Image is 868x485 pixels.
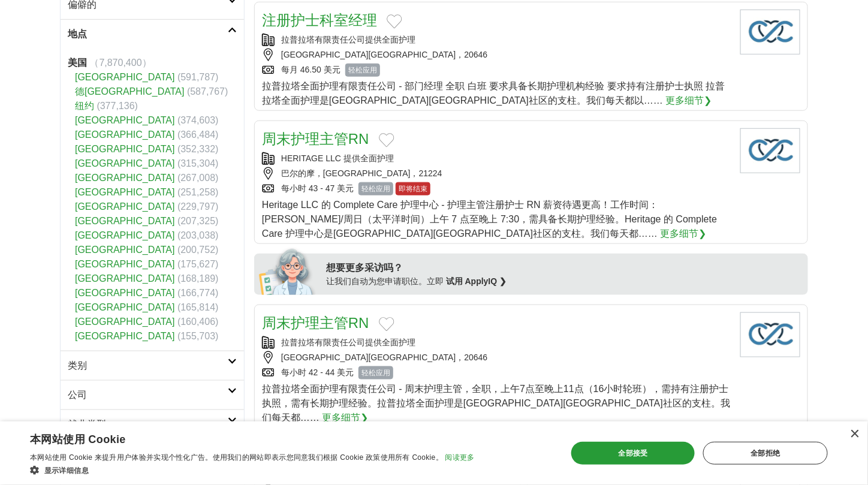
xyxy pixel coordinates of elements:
[75,173,175,183] a: [GEOGRAPHIC_DATA]
[75,230,175,240] a: [GEOGRAPHIC_DATA]
[751,449,780,457] font: 全部拒绝
[262,81,725,106] font: 拉普拉塔全面护理有限责任公司 - 部门经理 全职 白班 要求具备长期护理机构经验 要求持有注册护士执照 拉普拉塔全面护理是[GEOGRAPHIC_DATA][GEOGRAPHIC_DATA]社区...
[75,129,175,140] a: [GEOGRAPHIC_DATA]
[75,158,175,168] a: [GEOGRAPHIC_DATA]
[177,273,219,284] font: (168,189)
[445,453,475,462] font: 阅读更多
[68,29,87,39] font: 地点
[281,50,487,59] font: [GEOGRAPHIC_DATA][GEOGRAPHIC_DATA]，20646
[177,288,219,298] font: (166,774)
[75,201,175,212] a: [GEOGRAPHIC_DATA]
[740,312,800,357] img: 公司徽标
[177,158,219,168] font: (315,304)
[177,129,219,140] font: (366,484)
[75,259,175,269] font: [GEOGRAPHIC_DATA]
[740,128,800,173] img: 公司徽标
[75,72,175,82] a: [GEOGRAPHIC_DATA]
[44,466,89,475] font: 显示详细信息
[177,201,219,212] font: (229,797)
[177,302,219,312] font: (165,814)
[75,245,175,255] a: [GEOGRAPHIC_DATA]
[61,19,244,49] a: 地点
[177,331,219,341] font: (155,703)
[262,200,717,239] font: Heritage LLC 的 Complete Care 护理中心 - 护理主管注册护士 RN 薪资待遇更高！工作时间：[PERSON_NAME]/周日（太平洋时间）上午 7 点至晚上 7:30...
[89,58,151,68] font: （7,870,400）
[666,95,712,106] font: 更多细节❯
[281,367,354,377] font: 每小时 42 - 44 美元
[177,72,219,82] font: (591,787)
[30,464,475,476] div: 显示详细信息
[177,187,219,197] font: (251,258)
[177,245,219,255] font: (200,752)
[177,173,219,183] font: (267,008)
[75,288,175,298] a: [GEOGRAPHIC_DATA]
[281,153,394,163] font: HERITAGE LLC 提供全面护理
[387,14,402,29] button: 添加到收藏职位
[97,101,138,111] font: (377,136)
[850,430,859,439] div: 关闭
[30,433,126,445] font: 本网站使用 Cookie
[281,338,415,347] font: 拉普拉塔有限责任公司提供全面护理
[259,247,317,295] img: apply-iq-scientist.png
[75,331,175,341] font: [GEOGRAPHIC_DATA]
[703,442,828,465] div: 全部拒绝
[262,131,369,147] a: 周末护理主管RN
[322,411,368,425] a: 更多细节❯
[68,390,87,400] font: 公司
[262,12,377,28] a: 注册护士科室经理
[661,228,707,239] font: 更多细节❯
[361,185,390,193] font: 轻松应用
[75,302,175,312] a: [GEOGRAPHIC_DATA]
[326,276,444,286] font: 让我们自动为您申请职位。立即
[281,183,354,193] font: 每小时 43 - 47 美元
[177,259,219,269] font: (175,627)
[177,115,219,125] font: (374,603)
[740,10,800,55] img: 公司徽标
[326,263,403,273] font: 想要更多采访吗？
[68,360,87,370] font: 类别
[379,133,394,147] button: 添加到收藏职位
[322,412,368,423] font: 更多细节❯
[75,144,175,154] a: [GEOGRAPHIC_DATA]
[348,66,377,74] font: 轻松应用
[661,227,707,241] a: 更多细节❯
[619,449,649,457] font: 全部接受
[61,351,244,380] a: 类别
[446,276,507,286] a: 试用 ApplyIQ ❯
[379,317,394,332] button: 添加到收藏职位
[187,86,228,97] font: (587,767)
[75,115,175,125] a: [GEOGRAPHIC_DATA]
[445,453,475,462] a: 阅读更多，打开新窗口
[399,185,427,193] font: 即将结束
[571,442,695,465] div: 全部接受
[262,384,730,423] font: 拉普拉塔全面护理有限责任公司 - 周末护理主管，全职，上午7点至晚上11点（16小时轮班），需持有注册护士执照，需有长期护理经验。拉普拉塔全面护理是[GEOGRAPHIC_DATA][GEOGR...
[61,380,244,409] a: 公司
[75,187,175,197] a: [GEOGRAPHIC_DATA]
[75,273,175,284] a: [GEOGRAPHIC_DATA]
[75,86,185,97] a: 德[GEOGRAPHIC_DATA]
[75,317,175,327] a: [GEOGRAPHIC_DATA]
[281,35,415,44] font: 拉普拉塔有限责任公司提供全面护理
[30,453,443,462] font: 本网站使用 Cookie 来提升用户体验并实现个性化广告。使用我们的网站即表示您同意我们根据 Cookie 政策使用所有 Cookie。
[75,216,175,226] font: [GEOGRAPHIC_DATA]
[177,230,219,240] font: (203,038)
[262,315,369,331] a: 周末护理主管RN
[361,369,390,377] font: 轻松应用
[75,101,94,111] font: 纽约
